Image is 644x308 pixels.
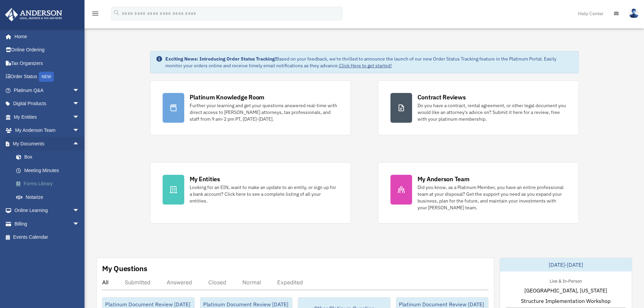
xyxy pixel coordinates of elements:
[9,150,90,164] a: Box
[102,279,109,286] div: All
[165,55,573,69] div: Based on your feedback, we're thrilled to announce the launch of our new Order Status Tracking fe...
[3,8,64,21] img: Anderson Advisors Platinum Portal
[418,184,566,211] div: Did you know, as a Platinum Member, you have an entire professional team at your disposal? Get th...
[5,84,90,97] a: Platinum Q&Aarrow_drop_down
[9,190,90,204] a: Notarize
[629,8,639,18] img: User Pic
[165,56,276,62] strong: Exciting News: Introducing Order Status Tracking!
[73,110,86,124] span: arrow_drop_down
[5,70,90,84] a: Order StatusNEW
[418,102,566,122] div: Do you have a contract, rental agreement, or other legal document you would like an attorney's ad...
[190,175,220,183] div: My Entities
[339,63,392,69] a: Click Here to get started!
[5,30,86,43] a: Home
[73,217,86,231] span: arrow_drop_down
[91,9,99,18] i: menu
[167,279,192,286] div: Answered
[544,277,587,284] div: Live & In-Person
[190,184,338,204] div: Looking for an EIN, want to make an update to an entity, or sign up for a bank account? Click her...
[5,97,90,111] a: Digital Productsarrow_drop_down
[5,137,90,150] a: My Documentsarrow_drop_up
[277,279,303,286] div: Expedited
[242,279,261,286] div: Normal
[73,204,86,218] span: arrow_drop_down
[150,162,351,223] a: My Entities Looking for an EIN, want to make an update to an entity, or sign up for a bank accoun...
[9,177,90,191] a: Forms Library
[125,279,150,286] div: Submitted
[521,297,611,305] span: Structure Implementation Workshop
[5,204,90,217] a: Online Learningarrow_drop_down
[9,164,90,177] a: Meeting Minutes
[500,258,632,271] div: [DATE]-[DATE]
[5,124,90,137] a: My Anderson Teamarrow_drop_down
[208,279,226,286] div: Closed
[190,93,265,101] div: Platinum Knowledge Room
[418,175,470,183] div: My Anderson Team
[5,110,90,124] a: My Entitiesarrow_drop_down
[91,12,99,18] a: menu
[418,93,466,101] div: Contract Reviews
[150,80,351,135] a: Platinum Knowledge Room Further your learning and get your questions answered real-time with dire...
[5,43,90,57] a: Online Ordering
[524,286,607,294] span: [GEOGRAPHIC_DATA], [US_STATE]
[378,162,579,223] a: My Anderson Team Did you know, as a Platinum Member, you have an entire professional team at your...
[73,84,86,97] span: arrow_drop_down
[39,72,54,82] div: NEW
[73,97,86,111] span: arrow_drop_down
[5,56,90,70] a: Tax Organizers
[73,124,86,138] span: arrow_drop_down
[190,102,338,122] div: Further your learning and get your questions answered real-time with direct access to [PERSON_NAM...
[5,231,90,244] a: Events Calendar
[102,263,147,274] div: My Questions
[73,137,86,151] span: arrow_drop_up
[113,9,120,17] i: search
[5,217,90,231] a: Billingarrow_drop_down
[378,80,579,135] a: Contract Reviews Do you have a contract, rental agreement, or other legal document you would like...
